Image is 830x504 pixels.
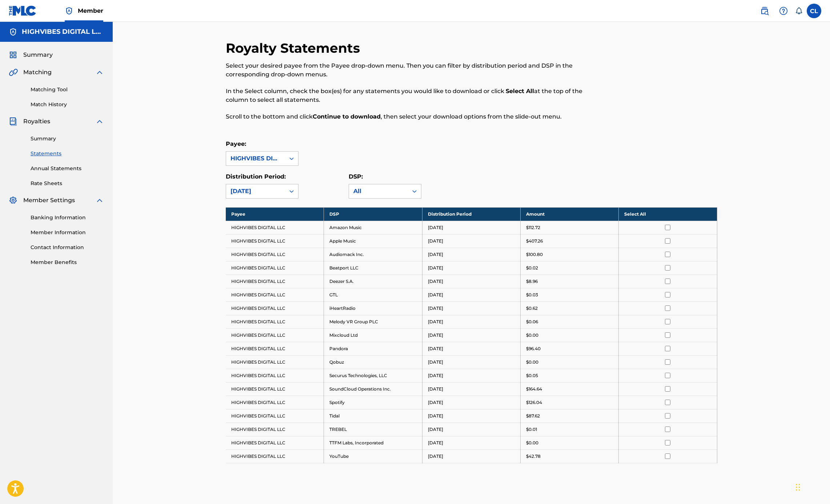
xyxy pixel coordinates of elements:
[526,292,538,298] p: $0.03
[226,382,324,396] td: HIGHVIBES DIGITAL LLC
[324,382,422,396] td: SoundCloud Operations Inc.
[9,28,17,36] img: Accounts
[226,396,324,409] td: HIGHVIBES DIGITAL LLC
[226,328,324,342] td: HIGHVIBES DIGITAL LLC
[226,221,324,234] td: HIGHVIBES DIGITAL LLC
[422,369,520,382] td: [DATE]
[78,7,103,15] span: Member
[422,315,520,328] td: [DATE]
[226,423,324,436] td: HIGHVIBES DIGITAL LLC
[353,187,404,196] div: All
[324,328,422,342] td: Mixcloud Ltd
[422,423,520,436] td: [DATE]
[226,112,604,121] p: Scroll to the bottom and click , then select your download options from the slide-out menu.
[422,248,520,261] td: [DATE]
[226,61,604,79] p: Select your desired payee from the Payee drop-down menu. Then you can filter by distribution peri...
[422,288,520,301] td: [DATE]
[324,288,422,301] td: GTL
[31,101,104,108] a: Match History
[526,345,541,352] p: $96.40
[226,409,324,423] td: HIGHVIBES DIGITAL LLC
[226,355,324,369] td: HIGHVIBES DIGITAL LLC
[226,436,324,449] td: HIGHVIBES DIGITAL LLC
[526,386,542,392] p: $164.64
[226,315,324,328] td: HIGHVIBES DIGITAL LLC
[422,221,520,234] td: [DATE]
[23,196,75,205] span: Member Settings
[9,51,17,59] img: Summary
[226,369,324,382] td: HIGHVIBES DIGITAL LLC
[324,396,422,409] td: Spotify
[422,301,520,315] td: [DATE]
[760,7,769,15] img: search
[226,234,324,248] td: HIGHVIBES DIGITAL LLC
[422,436,520,449] td: [DATE]
[796,476,800,498] div: Drag
[9,117,17,126] img: Royalties
[526,372,538,379] p: $0.05
[324,355,422,369] td: Qobuz
[226,87,604,104] p: In the Select column, check the box(es) for any statements you would like to download or click at...
[526,251,543,258] p: $100.80
[9,51,53,59] a: SummarySummary
[31,135,104,143] a: Summary
[422,449,520,463] td: [DATE]
[226,248,324,261] td: HIGHVIBES DIGITAL LLC
[230,154,281,163] div: HIGHVIBES DIGITAL LLC
[226,275,324,288] td: HIGHVIBES DIGITAL LLC
[226,261,324,275] td: HIGHVIBES DIGITAL LLC
[776,4,791,18] div: Help
[324,234,422,248] td: Apple Music
[324,275,422,288] td: Deezer S.A.
[526,278,538,285] p: $8.96
[31,180,104,187] a: Rate Sheets
[526,305,538,312] p: $0.62
[324,436,422,449] td: TTFM Labs, Incorporated
[22,28,104,36] h5: HIGHVIBES DIGITAL LLC
[757,4,772,18] a: Public Search
[226,40,364,56] h2: Royalty Statements
[226,288,324,301] td: HIGHVIBES DIGITAL LLC
[526,238,543,244] p: $407.26
[9,68,18,77] img: Matching
[31,229,104,236] a: Member Information
[526,265,538,271] p: $0.02
[810,356,830,415] iframe: Resource Center
[526,224,540,231] p: $112.72
[226,207,324,221] th: Payee
[422,409,520,423] td: [DATE]
[324,248,422,261] td: Audiomack Inc.
[422,328,520,342] td: [DATE]
[31,259,104,266] a: Member Benefits
[65,7,73,15] img: Top Rightsholder
[31,150,104,157] a: Statements
[794,469,830,504] iframe: Chat Widget
[324,342,422,355] td: Pandora
[230,187,281,196] div: [DATE]
[619,207,717,221] th: Select All
[31,165,104,172] a: Annual Statements
[31,86,104,93] a: Matching Tool
[422,275,520,288] td: [DATE]
[349,173,363,180] label: DSP:
[226,301,324,315] td: HIGHVIBES DIGITAL LLC
[795,7,802,15] div: Notifications
[422,382,520,396] td: [DATE]
[226,342,324,355] td: HIGHVIBES DIGITAL LLC
[324,261,422,275] td: Beatport LLC
[324,301,422,315] td: iHeartRadio
[324,221,422,234] td: Amazon Music
[520,207,618,221] th: Amount
[226,173,286,180] label: Distribution Period:
[422,261,520,275] td: [DATE]
[95,196,104,205] img: expand
[526,359,538,365] p: $0.00
[31,214,104,221] a: Banking Information
[422,342,520,355] td: [DATE]
[526,319,538,325] p: $0.06
[23,51,53,59] span: Summary
[324,207,422,221] th: DSP
[422,355,520,369] td: [DATE]
[9,196,17,205] img: Member Settings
